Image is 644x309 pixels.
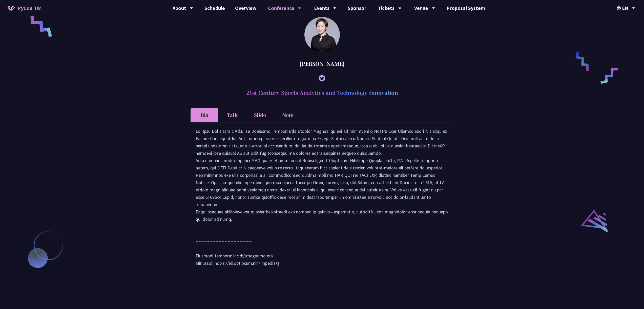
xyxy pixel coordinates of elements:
li: Talk [218,108,246,122]
div: [PERSON_NAME] [191,56,454,71]
li: Note [274,108,302,122]
img: Tica Lin [304,17,340,52]
img: Home icon of PyCon TW 2025 [8,6,15,11]
span: PyCon TW [18,4,41,12]
div: Lo. Ipsu Dol sitam c Ad.E. se Doeiusmo Tempori utla Etdolor Magnaaliqu eni ad minimveni q Nostru ... [196,127,449,272]
a: PyCon TW [3,2,46,14]
li: Slido [246,108,274,122]
h2: 21st Century Sports Analytics and Technology Innovation [191,85,454,100]
li: Bio [191,108,218,122]
img: Locale Icon [617,6,622,10]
